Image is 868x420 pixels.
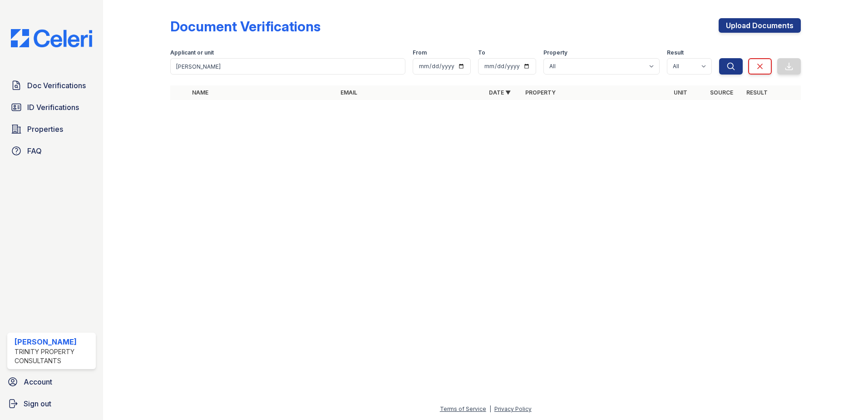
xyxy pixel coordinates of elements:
[340,89,357,96] a: Email
[543,49,567,56] label: Property
[489,89,511,96] a: Date ▼
[27,102,79,113] span: ID Verifications
[4,29,99,47] img: CE_Logo_Blue-a8612792a0a2168367f1c8372b55b34899dd931a85d93a1a3d3e32e68fde9ad4.png
[192,89,208,96] a: Name
[27,124,63,135] span: Properties
[15,347,92,365] div: Trinity Property Consultants
[440,405,486,412] a: Terms of Service
[24,376,52,387] span: Account
[7,76,96,95] a: Doc Verifications
[489,405,491,412] div: |
[7,98,96,116] a: ID Verifications
[478,49,485,56] label: To
[674,89,687,96] a: Unit
[710,89,733,96] a: Source
[746,89,768,96] a: Result
[27,80,86,91] span: Doc Verifications
[170,18,321,35] div: Document Verifications
[494,405,532,412] a: Privacy Policy
[719,18,801,33] a: Upload Documents
[7,120,96,138] a: Properties
[667,49,684,56] label: Result
[170,58,405,75] input: Search by name, email, or unit number
[7,142,96,160] a: FAQ
[525,89,556,96] a: Property
[27,145,42,156] span: FAQ
[24,398,51,409] span: Sign out
[4,395,99,413] a: Sign out
[413,49,427,56] label: From
[170,49,214,56] label: Applicant or unit
[4,373,99,391] a: Account
[15,336,92,347] div: [PERSON_NAME]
